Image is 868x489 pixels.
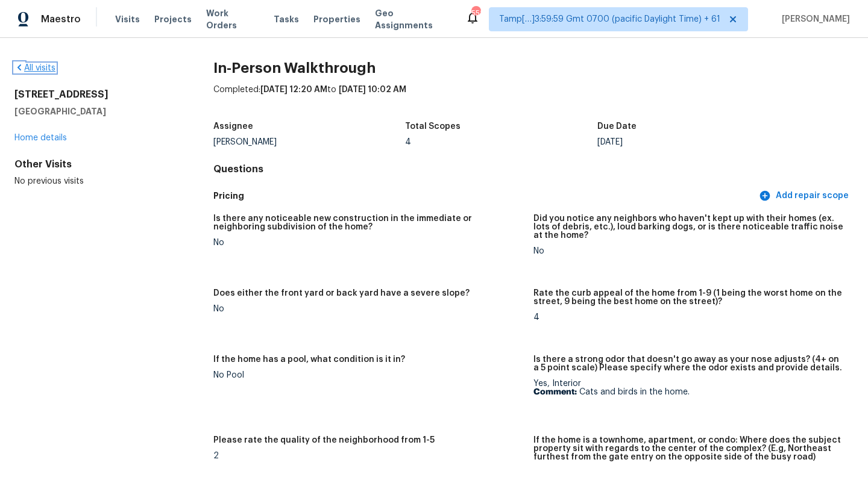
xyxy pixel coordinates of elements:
h5: If the home has a pool, what condition is it in? [213,355,405,364]
span: No previous visits [14,177,84,185]
span: Work Orders [206,7,259,31]
div: No [533,247,844,255]
span: [DATE] 10:02 AM [339,86,406,94]
h5: Pricing [213,190,756,202]
span: Visits [115,13,140,25]
div: 551 [471,7,480,19]
div: [DATE] [597,138,790,146]
div: Other Visits [14,158,175,170]
h5: Please rate the quality of the neighborhood from 1-5 [213,436,435,444]
h5: Did you notice any neighbors who haven't kept up with their homes (ex. lots of debris, etc.), lou... [533,214,844,240]
h2: [STREET_ADDRESS] [14,89,175,101]
b: Comment: [533,388,577,396]
div: No [213,305,524,313]
span: Properties [313,13,360,25]
h5: Rate the curb appeal of the home from 1-9 (1 being the worst home on the street, 9 being the best... [533,289,844,306]
div: 4 [405,138,597,146]
h5: Is there a strong odor that doesn't go away as your nose adjusts? (4+ on a 5 point scale) Please ... [533,355,844,372]
span: Geo Assignments [375,7,451,31]
a: All visits [14,64,55,72]
h5: If the home is a townhome, apartment, or condo: Where does the subject property sit with regards ... [533,436,844,461]
h5: Is there any noticeable new construction in the immediate or neighboring subdivision of the home? [213,214,524,231]
h5: Due Date [597,122,637,131]
h5: Total Scopes [405,122,461,131]
div: No [213,238,524,247]
div: 4 [533,313,844,322]
h4: Questions [213,163,854,175]
span: Tasks [274,15,299,23]
div: 2 [213,452,524,460]
h5: [GEOGRAPHIC_DATA] [14,105,175,117]
span: Tamp[…]3:59:59 Gmt 0700 (pacific Daylight Time) + 61 [499,13,720,25]
div: [PERSON_NAME] [213,138,406,146]
button: Add repair scope [756,185,854,207]
h2: In-Person Walkthrough [213,62,854,74]
span: Maestro [41,13,81,25]
div: No Pool [213,371,524,379]
a: Home details [14,134,67,142]
h5: Assignee [213,122,253,131]
p: Cats and birds in the home. [533,388,844,396]
h5: Does either the front yard or back yard have a severe slope? [213,289,470,297]
span: [PERSON_NAME] [777,13,850,25]
span: [DATE] 12:20 AM [260,86,327,94]
span: Projects [154,13,192,25]
div: Yes, Interior [533,379,844,396]
div: Completed: to [213,84,854,115]
span: Add repair scope [761,188,849,204]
